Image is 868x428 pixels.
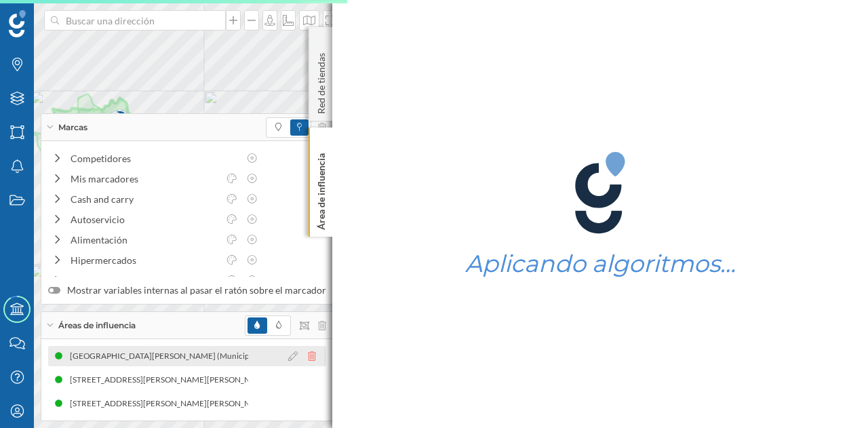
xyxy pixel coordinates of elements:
[71,212,218,227] div: Autoservicio
[58,121,87,134] span: Marcas
[60,373,393,387] div: [STREET_ADDRESS][PERSON_NAME][PERSON_NAME][PERSON_NAME] (8 min Andando)
[71,273,218,288] div: Supermercados
[71,192,218,206] div: Cash and carry
[315,47,328,114] p: Red de tiendas
[9,10,26,37] img: Geoblink Logo
[315,148,328,230] p: Área de influencia
[27,9,75,22] span: Soporte
[71,172,218,186] div: Mis marcadores
[71,253,218,267] div: Hipermercados
[58,319,136,332] span: Áreas de influencia
[71,233,218,247] div: Alimentación
[70,349,266,363] div: [GEOGRAPHIC_DATA][PERSON_NAME] (Municipio)
[106,109,123,136] img: Marker
[71,151,239,166] div: Competidores
[60,397,408,410] div: [STREET_ADDRESS][PERSON_NAME][PERSON_NAME][PERSON_NAME] (7 min Conduciendo)
[111,106,128,134] img: Marker
[465,251,736,277] h1: Aplicando algoritmos…
[48,284,326,297] label: Mostrar variables internas al pasar el ratón sobre el marcador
